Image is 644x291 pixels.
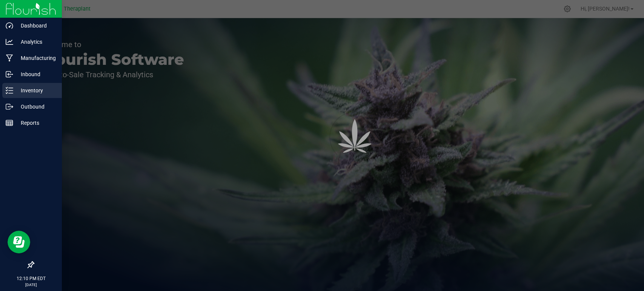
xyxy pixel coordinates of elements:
[13,118,58,127] p: Reports
[6,87,13,94] inline-svg: Inventory
[13,86,58,95] p: Inventory
[13,54,58,63] p: Manufacturing
[6,38,13,46] inline-svg: Analytics
[6,22,13,29] inline-svg: Dashboard
[13,70,58,79] p: Inbound
[13,37,58,46] p: Analytics
[3,282,58,288] p: [DATE]
[6,119,13,127] inline-svg: Reports
[8,231,30,253] iframe: Resource center
[3,275,58,282] p: 12:10 PM EDT
[6,70,13,78] inline-svg: Inbound
[6,54,13,62] inline-svg: Manufacturing
[6,103,13,110] inline-svg: Outbound
[13,102,58,111] p: Outbound
[13,21,58,30] p: Dashboard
